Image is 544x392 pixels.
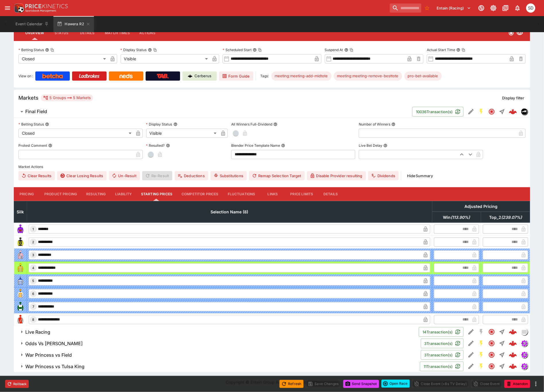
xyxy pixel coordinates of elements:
[420,362,464,371] button: 11Transaction(s)
[31,279,36,283] span: 5
[509,339,517,347] img: logo-cerberus--red.svg
[476,361,487,372] button: SGM Enabled
[500,3,511,13] button: Documentation
[2,3,13,13] button: open drawer
[423,3,432,13] button: No Bookmarks
[205,208,255,215] span: Selection Name (8)
[344,48,348,52] button: Suspend AtCopy To Clipboard
[100,26,134,40] button: Match Times
[507,106,519,117] a: 6320dd96-b50f-4d44-9237-7840e9228e61
[476,350,487,360] button: SGM Enabled
[175,171,208,180] button: Deductions
[5,380,29,388] button: Rollback
[49,26,74,40] button: Status
[223,187,260,201] button: Fluctuations
[512,3,523,13] button: Notifications
[466,107,476,117] button: Edit Detail
[148,48,152,52] button: Display StatusCopy To Clipboard
[524,2,537,14] button: Stuart Dibb
[507,361,519,372] a: c13032e1-7641-4f99-9fe7-c4097979a506
[14,106,412,117] button: Final Field
[318,187,344,201] button: Details
[334,72,402,81] div: Betting Target: cerberus
[507,338,519,349] a: 72a4a9ba-fa4f-43e3-98a3-8b8b22077903
[25,352,72,358] h6: War Princess vs Field
[508,30,514,36] svg: Closed
[18,163,526,171] label: Market Actions
[45,122,49,126] button: Betting Status
[43,94,91,101] div: 5 Groups 5 Markets
[31,240,36,244] span: 2
[307,171,366,180] button: Disable Provider resulting
[18,143,47,148] p: Protest Comment
[146,122,172,127] p: Display Status
[260,187,286,201] button: Links
[404,73,442,79] span: pro-bet-available
[501,214,522,221] em: ( 239.07 %)
[509,351,517,359] div: fc722b38-8f64-4bb5-ad13-297bcf00b3f9
[526,3,535,13] div: Stuart Dibb
[136,187,177,201] button: Starting Prices
[146,129,219,138] div: Visible
[14,349,421,361] button: War Princess vs Field
[18,129,134,138] div: Closed
[462,48,466,52] button: Copy To Clipboard
[109,171,140,180] button: Un-Result
[497,338,507,349] button: Straight
[521,363,528,370] div: simulator
[334,73,402,79] span: meeting:meeting-remove-besttote
[509,362,517,370] img: logo-cerberus--red.svg
[421,339,464,348] button: 3Transaction(s)
[504,380,530,388] button: Abandon
[476,338,487,349] button: SGM Enabled
[466,327,476,337] button: Edit Detail
[487,361,497,372] button: Closed
[258,48,262,52] button: Copy To Clipboard
[368,171,399,180] button: Dividends
[16,289,25,298] img: runner 6
[487,327,497,337] button: Closed
[497,350,507,360] button: Straight
[286,187,318,201] button: Price Limits
[16,225,25,234] img: runner 1
[53,16,94,32] button: Hawera R2
[31,253,36,257] span: 3
[14,326,419,338] button: Live Racing
[488,340,495,347] svg: Closed
[521,340,528,347] div: simulator
[343,380,379,388] button: Send Snapshot
[231,143,280,148] p: Blender Price Template Name
[390,3,421,13] input: search
[42,74,63,78] img: Betcha
[271,73,331,79] span: meeting:meeting-add-midtote
[391,122,396,126] button: Number of Winners
[359,143,382,148] p: Live Bet Delay
[521,329,528,335] img: liveracing
[153,48,157,52] button: Copy To Clipboard
[14,361,420,372] button: War Princess vs Tulsa King
[14,187,40,201] button: Pricing
[177,187,223,201] button: Competitor Prices
[359,122,390,127] p: Number of Winners
[509,328,517,336] div: 9700978a-3428-4195-9e35-07d75fc6d126
[82,187,110,201] button: Resulting
[31,266,36,270] span: 4
[419,327,464,337] button: 14Transaction(s)
[119,74,132,78] img: Neds
[437,214,477,221] span: Win(113.90%)
[219,72,253,81] a: Form Guide
[404,171,436,180] button: HideSummary
[350,48,354,52] button: Copy To Clipboard
[40,187,82,201] button: Product Pricing
[14,338,421,349] button: Odds Vs [PERSON_NAME]
[497,327,507,337] button: Straight
[121,47,147,52] p: Display Status
[25,4,68,8] img: PriceKinetics
[488,108,495,115] svg: Closed
[404,72,442,81] div: Betting Target: cerberus
[488,329,495,335] svg: Closed
[273,122,277,126] button: All Winners Full-Dividend
[533,381,539,387] button: more
[134,26,160,40] button: Actions
[451,214,470,221] em: ( 113.90 %)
